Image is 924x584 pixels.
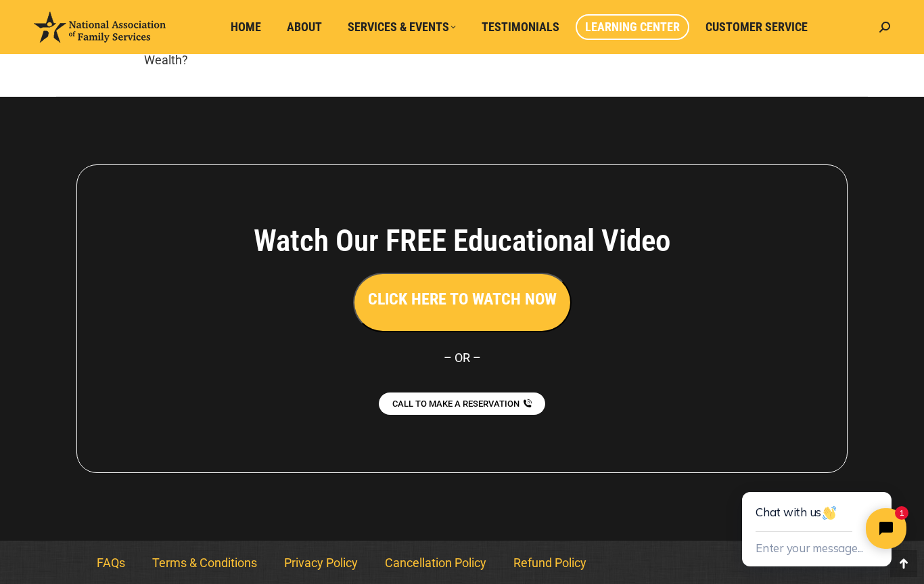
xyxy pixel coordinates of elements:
h4: Watch Our FREE Educational Video [179,223,745,259]
img: National Association of Family Services [34,12,166,43]
span: Home [231,20,261,35]
a: Home [221,14,271,40]
a: CLICK HERE TO WATCH NOW [353,293,572,307]
span: About [287,20,322,35]
span: Services & Events [348,20,456,35]
a: Testimonials [472,14,569,40]
a: CALL TO MAKE A RESERVATION [379,392,545,415]
span: Learning Center [585,20,680,35]
a: FAQs [83,547,139,579]
a: Privacy Policy [271,547,371,579]
a: Terms & Conditions [139,547,271,579]
span: – OR – [444,351,481,365]
span: CALL TO MAKE A RESERVATION [392,399,519,408]
span: Customer Service [706,20,808,35]
a: About [277,14,331,40]
a: Refund Policy [500,547,600,579]
a: Cancellation Policy [371,547,500,579]
span: Testimonials [482,20,559,35]
iframe: Tidio Chat [712,447,924,584]
a: Customer Service [696,14,817,40]
nav: Menu [83,547,841,579]
h3: CLICK HERE TO WATCH NOW [368,288,557,311]
button: CLICK HERE TO WATCH NOW [353,273,572,332]
a: Learning Center [576,14,689,40]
